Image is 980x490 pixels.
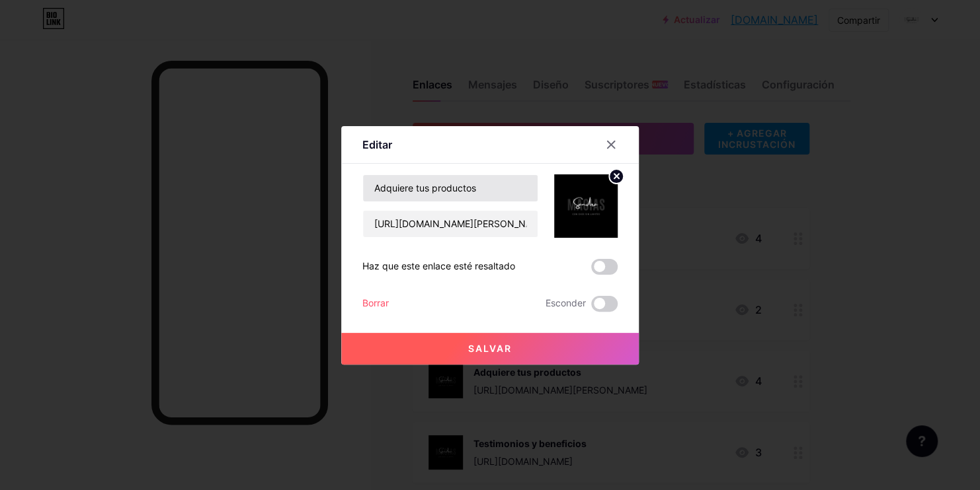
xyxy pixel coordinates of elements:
input: Título [363,175,538,201]
div: Borrar [362,296,389,312]
span: Esconder [546,296,586,312]
button: Salvar [341,333,639,365]
div: Haz que este enlace esté resaltado [362,259,515,275]
div: Editar [362,137,392,153]
img: link_thumbnail [554,174,618,238]
span: Salvar [468,343,512,354]
input: URL [363,211,538,237]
